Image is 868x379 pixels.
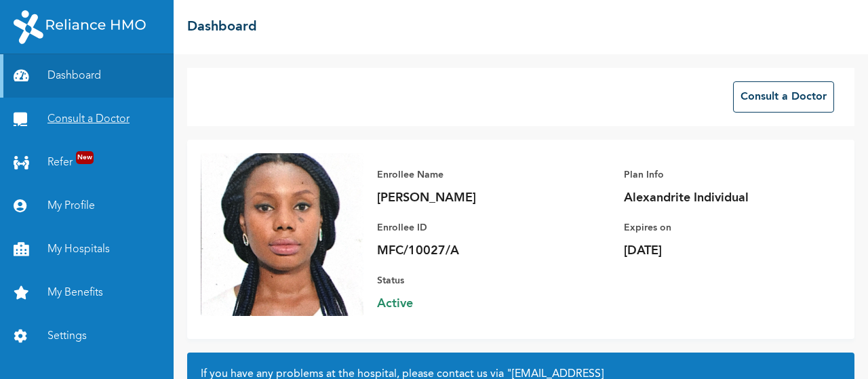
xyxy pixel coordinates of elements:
[377,190,567,206] p: [PERSON_NAME]
[377,243,567,259] p: MFC/10027/A
[624,243,814,259] p: [DATE]
[733,81,834,113] button: Consult a Doctor
[377,220,567,236] p: Enrollee ID
[377,273,567,289] p: Status
[377,167,567,183] p: Enrollee Name
[187,17,257,37] h2: Dashboard
[76,151,94,164] span: New
[624,167,814,183] p: Plan Info
[14,10,146,44] img: RelianceHMO's Logo
[377,296,567,312] span: Active
[201,153,363,316] img: Enrollee
[624,220,814,236] p: Expires on
[624,190,814,206] p: Alexandrite Individual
